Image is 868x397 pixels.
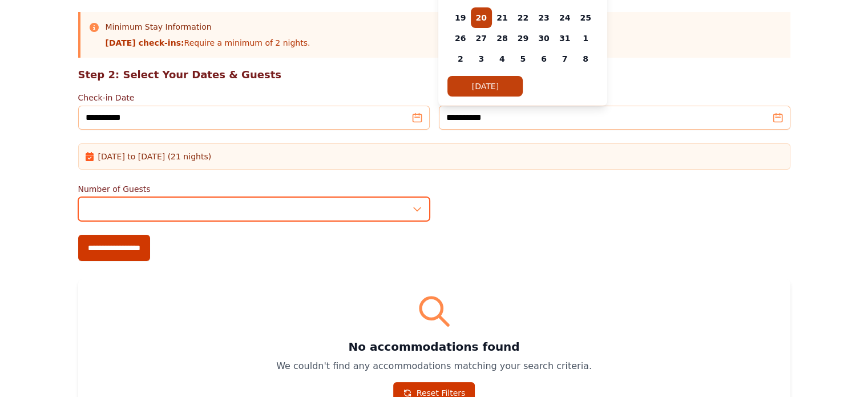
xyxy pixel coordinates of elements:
p: We couldn't find any accommodations matching your search criteria. [92,359,777,373]
span: 19 [450,7,471,28]
span: 20 [471,7,492,28]
span: 21 [492,7,513,28]
label: Number of Guests [78,183,430,195]
p: Require a minimum of 2 nights. [106,37,310,49]
span: 28 [492,28,513,49]
span: 31 [554,28,575,49]
span: 4 [492,49,513,69]
label: Check-in Date [78,92,430,103]
span: 7 [554,49,575,69]
h3: No accommodations found [92,339,777,355]
span: 30 [534,28,555,49]
span: [DATE] to [DATE] (21 nights) [98,151,212,162]
span: 24 [554,7,575,28]
span: 25 [575,7,596,28]
span: 23 [534,7,555,28]
span: 29 [512,28,534,49]
strong: [DATE] check-ins: [106,38,184,47]
span: 2 [450,49,471,69]
span: 5 [512,49,534,69]
span: 27 [471,28,492,49]
span: 22 [512,7,534,28]
span: 3 [471,49,492,69]
span: 8 [575,49,596,69]
h2: Step 2: Select Your Dates & Guests [78,67,790,83]
h3: Minimum Stay Information [106,21,310,33]
span: 26 [450,28,471,49]
button: [DATE] [447,76,523,97]
label: Check-out Date [439,92,790,103]
span: 1 [575,28,596,49]
span: 6 [534,49,555,69]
